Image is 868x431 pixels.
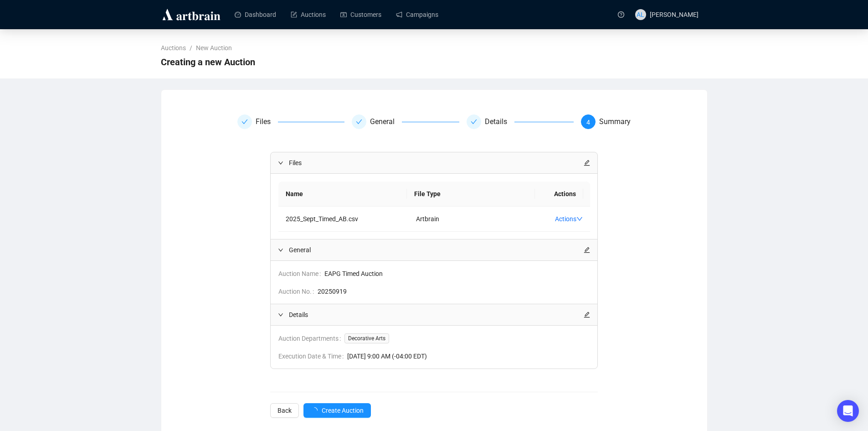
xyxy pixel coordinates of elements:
[289,245,584,255] span: General
[344,333,389,343] span: Decorative Arts
[161,55,255,69] span: Creating a new Auction
[650,11,699,18] span: [PERSON_NAME]
[396,3,438,26] a: Campaigns
[256,114,278,129] div: Files
[278,269,324,279] span: Auction Name
[311,406,318,414] span: loading
[471,119,477,125] span: check
[467,114,574,129] div: Details
[278,333,344,343] span: Auction Departments
[407,182,535,207] th: File Type
[584,247,590,253] span: edit
[599,114,631,129] div: Summary
[277,405,292,415] span: Back
[161,7,222,22] img: logo
[416,215,439,223] span: Artbrain
[303,403,371,418] button: Create Auction
[535,182,583,207] th: Actions
[322,405,364,415] span: Create Auction
[485,114,514,129] div: Details
[576,216,583,222] span: down
[194,43,234,53] a: New Auction
[271,304,597,325] div: Detailsedit
[356,119,362,125] span: check
[241,119,248,125] span: check
[347,351,590,361] span: [DATE] 9:00 AM (-04:00 EDT)
[270,403,299,418] button: Back
[584,312,590,318] span: edit
[190,43,192,53] li: /
[370,114,402,129] div: General
[278,351,347,361] span: Execution Date & Time
[318,286,590,296] span: 20250919
[637,10,644,20] span: AL
[352,114,459,129] div: General
[159,43,188,53] a: Auctions
[271,152,597,173] div: Filesedit
[289,158,584,168] span: Files
[291,3,326,26] a: Auctions
[555,215,583,223] a: Actions
[584,160,590,166] span: edit
[278,182,407,207] th: Name
[581,114,631,129] div: 4Summary
[235,3,276,26] a: Dashboard
[278,286,318,296] span: Auction No.
[586,119,590,126] span: 4
[271,239,597,260] div: Generaledit
[618,11,624,18] span: question-circle
[237,114,344,129] div: Files
[278,207,409,232] td: 2025_Sept_Timed_AB.csv
[289,310,584,320] span: Details
[278,160,283,166] span: expanded
[278,312,283,317] span: expanded
[324,269,590,279] span: EAPG Timed Auction
[340,3,381,26] a: Customers
[837,400,859,422] div: Open Intercom Messenger
[278,247,283,253] span: expanded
